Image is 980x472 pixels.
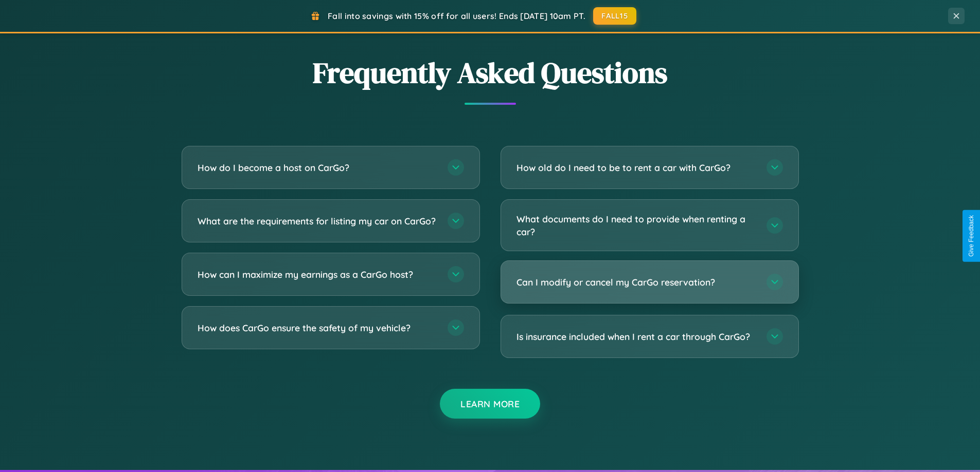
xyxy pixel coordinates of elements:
h3: What are the requirements for listing my car on CarGo? [198,215,437,228]
h3: How old do I need to be to rent a car with CarGo? [516,161,756,174]
h3: How do I become a host on CarGo? [198,161,437,174]
h3: How can I maximize my earnings as a CarGo host? [198,268,437,281]
div: Give Feedback [968,215,975,257]
h3: Can I modify or cancel my CarGo reservation? [516,276,756,289]
span: Fall into savings with 15% off for all users! Ends [DATE] 10am PT. [328,11,585,21]
button: FALL15 [593,7,636,25]
h3: What documents do I need to provide when renting a car? [516,213,756,238]
h3: How does CarGo ensure the safety of my vehicle? [198,322,437,334]
button: Learn More [440,389,540,419]
h2: Frequently Asked Questions [182,53,799,92]
h3: Is insurance included when I rent a car through CarGo? [516,330,756,343]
